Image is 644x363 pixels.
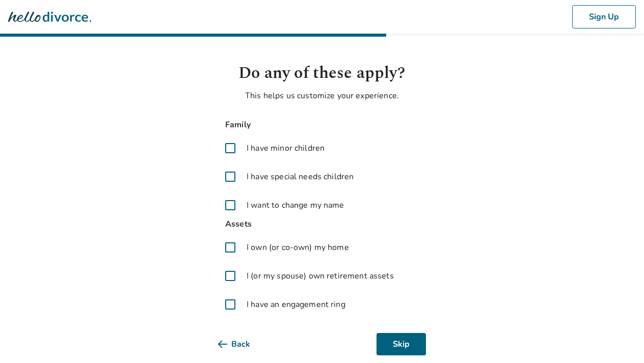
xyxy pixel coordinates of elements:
[247,142,325,154] span: I have minor children
[218,90,426,102] p: This helps us customize your experience.
[247,298,345,311] span: I have an engagement ring
[377,333,426,355] button: Skip
[247,171,354,183] span: I have special needs children
[593,314,644,363] iframe: Chat Widget
[218,217,426,231] span: Assets
[218,61,426,86] h1: Do any of these apply?
[247,270,394,282] span: I (or my spouse) own retirement assets
[218,118,426,132] span: Family
[572,5,636,29] button: Sign Up
[247,199,344,211] span: I want to change my name
[247,241,349,254] span: I own (or co-own) my home
[218,333,266,355] button: Back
